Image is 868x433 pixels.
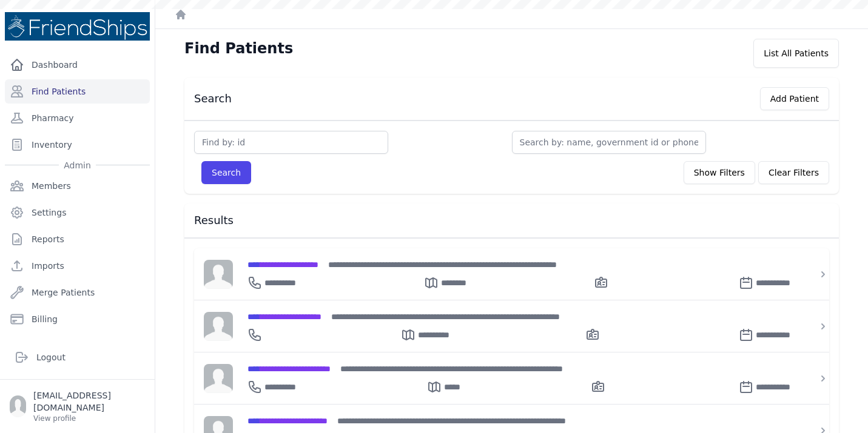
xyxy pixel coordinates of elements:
a: Members [5,174,150,198]
h1: Find Patients [184,39,293,58]
img: person-242608b1a05df3501eefc295dc1bc67a.jpg [204,312,233,341]
h3: Results [194,213,829,228]
a: Billing [5,307,150,331]
a: Logout [10,345,145,369]
a: Reports [5,227,150,251]
button: Show Filters [684,161,755,184]
span: Admin [59,159,96,171]
button: Search [201,161,251,184]
input: Find by: id [194,131,388,154]
a: Pharmacy [5,106,150,130]
a: Find Patients [5,79,150,104]
a: Organizations [5,334,150,358]
button: Add Patient [760,87,829,110]
p: [EMAIL_ADDRESS][DOMAIN_NAME] [33,389,145,414]
img: person-242608b1a05df3501eefc295dc1bc67a.jpg [204,260,233,289]
p: View profile [33,414,145,423]
a: Merge Patients [5,280,150,305]
a: Settings [5,200,150,225]
button: Clear Filters [758,161,829,184]
h3: Search [194,91,232,106]
input: Search by: name, government id or phone [512,131,706,154]
img: person-242608b1a05df3501eefc295dc1bc67a.jpg [204,364,233,393]
div: List All Patients [753,39,839,68]
a: Dashboard [5,53,150,77]
a: Imports [5,254,150,278]
a: [EMAIL_ADDRESS][DOMAIN_NAME] View profile [10,389,145,423]
img: Medical Missions EMR [5,12,150,41]
a: Inventory [5,133,150,157]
